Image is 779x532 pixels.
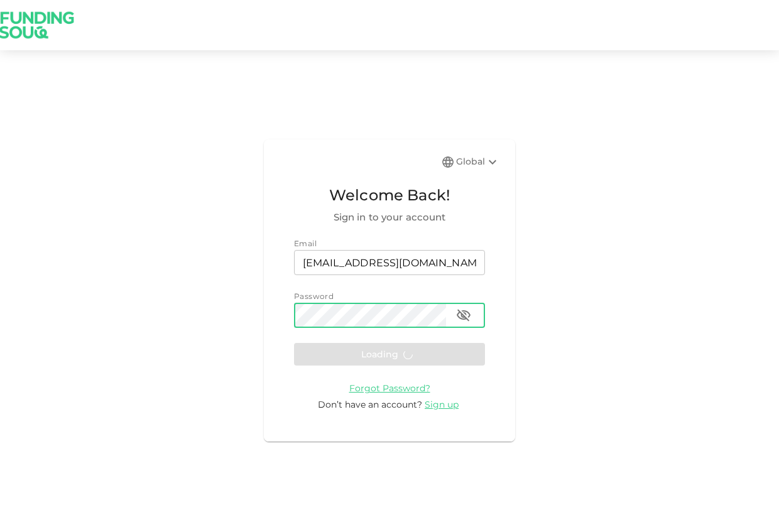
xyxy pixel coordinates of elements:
span: Password [294,291,334,301]
span: Sign in to your account [294,210,485,225]
a: Forgot Password? [349,382,430,394]
span: Welcome Back! [294,183,485,207]
div: Global [456,155,500,170]
span: Don’t have an account? [318,399,422,410]
input: password [294,303,446,328]
input: email [294,250,485,275]
span: Email [294,239,317,248]
span: Sign up [425,399,459,410]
